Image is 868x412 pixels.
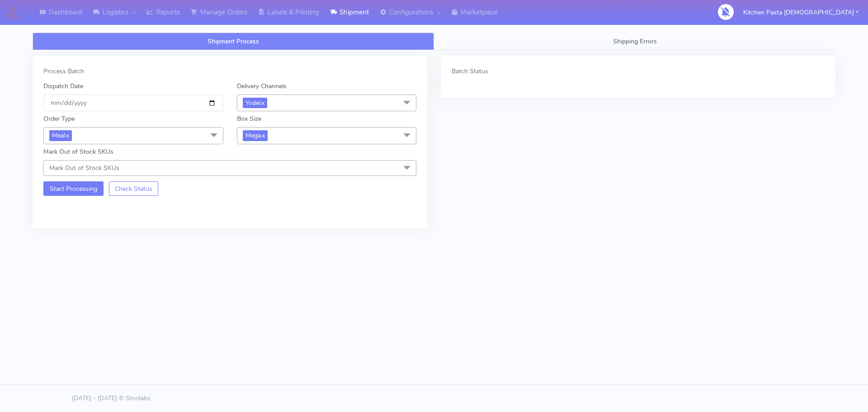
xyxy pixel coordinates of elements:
[736,3,865,22] button: Kitchen Pasta [DEMOGRAPHIC_DATA]
[260,98,264,107] a: x
[43,147,113,156] label: Mark Out of Stock SKUs
[43,81,83,91] label: Dispatch Date
[43,181,104,196] button: Start Processing
[261,130,265,140] a: x
[109,181,159,196] button: Check Status
[243,98,267,108] span: Yodel
[43,114,75,123] label: Order Type
[613,37,657,46] span: Shipping Errors
[49,164,119,172] span: Mark Out of Stock SKUs
[49,130,72,141] span: Meal
[452,66,825,76] div: Batch Status
[65,130,69,140] a: x
[43,66,416,76] div: Process Batch
[237,114,261,123] label: Box Size
[208,37,259,46] span: Shipment Process
[237,81,287,91] label: Delivery Channels
[243,130,268,141] span: Mega
[33,33,835,50] ul: Tabs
